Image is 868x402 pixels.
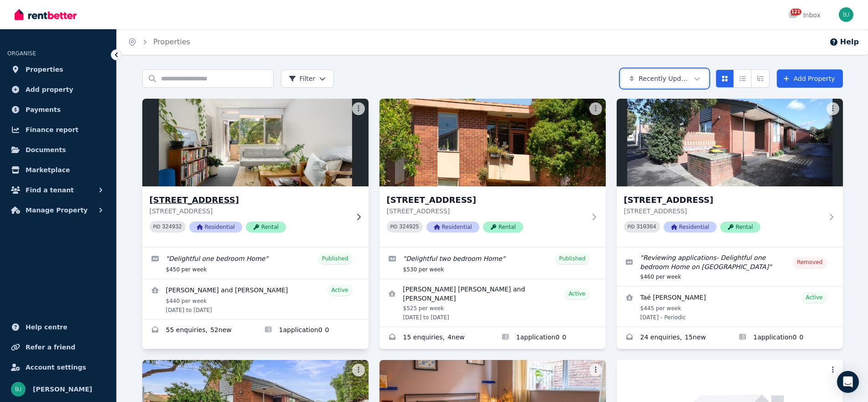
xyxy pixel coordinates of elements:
p: [STREET_ADDRESS] [150,206,348,216]
span: [PERSON_NAME] [33,384,92,395]
a: Help centre [7,318,109,336]
code: 324925 [399,224,419,230]
a: Refer a friend [7,338,109,356]
span: Residential [426,222,479,233]
span: Documents [26,144,66,155]
a: Enquiries for unit 5/1 Larnoo Avenue, Brunswick West [617,327,730,349]
button: Card view [716,69,734,88]
h3: [STREET_ADDRESS] [150,194,348,206]
button: Manage Property [7,201,109,219]
span: Properties [26,64,63,75]
span: Find a tenant [26,185,74,196]
h3: [STREET_ADDRESS] [624,194,823,206]
nav: Breadcrumb [117,29,201,55]
span: Refer a friend [26,342,75,353]
a: Payments [7,100,109,119]
h3: [STREET_ADDRESS] [387,194,586,206]
button: Help [829,37,859,48]
p: [STREET_ADDRESS] [387,206,586,216]
img: unit 5/1 Larnoo Avenue, Brunswick West [617,99,843,186]
span: Rental [483,222,523,233]
a: unit 5/1 Larnoo Avenue, Brunswick West[STREET_ADDRESS][STREET_ADDRESS]PID 310364ResidentialRental [617,99,843,247]
img: 4/282 Langridge Street, Abbotsford [136,96,374,189]
span: Filter [289,74,316,83]
span: 121 [790,9,801,15]
a: Enquiries for 4/282 Langridge Street, Abbotsford [142,320,255,342]
span: Account settings [26,362,86,373]
span: Rental [720,222,760,233]
a: 5/282 Langridge Street, Abbotsford[STREET_ADDRESS][STREET_ADDRESS]PID 324925ResidentialRental [379,99,606,247]
img: RentBetter [15,8,77,21]
button: Recently Updated [621,69,708,88]
a: Marketplace [7,161,109,179]
a: Finance report [7,121,109,139]
a: Edit listing: Delightful two bedroom Home [379,248,606,279]
div: View options [716,69,769,88]
a: Account settings [7,358,109,376]
a: Documents [7,141,109,159]
a: Enquiries for 5/282 Langridge Street, Abbotsford [379,327,493,349]
div: Inbox [789,11,821,20]
span: Residential [664,222,717,233]
span: Residential [189,222,242,233]
a: View details for LEWELYN BRADLEY TOLLETT and Merina Penanueva [142,279,369,319]
img: Bom Jin [839,7,853,22]
div: Open Intercom Messenger [837,371,859,393]
a: View details for Taé Jean Julien [617,286,843,327]
a: Add Property [777,69,843,88]
span: Finance report [26,124,78,135]
button: More options [826,364,839,376]
a: Add property [7,80,109,99]
a: 4/282 Langridge Street, Abbotsford[STREET_ADDRESS][STREET_ADDRESS]PID 324932ResidentialRental [142,99,369,247]
small: PID [153,224,161,229]
a: Edit listing: Reviewing applications- Delightful one bedroom Home on Larnoo Ave [617,248,843,286]
a: Applications for 5/282 Langridge Street, Abbotsford [493,327,606,349]
button: More options [589,102,602,115]
code: 324932 [162,224,182,230]
small: PID [390,224,398,229]
span: Add property [26,84,73,95]
code: 310364 [636,224,656,230]
p: [STREET_ADDRESS] [624,206,823,216]
a: Applications for 4/282 Langridge Street, Abbotsford [255,320,369,342]
button: Find a tenant [7,181,109,199]
span: Help centre [26,322,68,333]
span: Payments [26,104,61,115]
a: View details for Leala Rose Carney-Chapus and Jack McGregor-Smith [379,279,606,327]
button: More options [589,364,602,376]
img: 5/282 Langridge Street, Abbotsford [379,99,606,186]
img: Bom Jin [11,382,26,397]
small: PID [628,224,635,229]
a: Applications for unit 5/1 Larnoo Avenue, Brunswick West [730,327,843,349]
span: Marketplace [26,164,70,175]
button: More options [352,364,365,376]
span: Rental [246,222,286,233]
a: Edit listing: Delightful one bedroom Home [142,248,369,279]
button: Filter [281,69,334,88]
span: ORGANISE [7,50,36,57]
a: Properties [7,60,109,79]
span: Recently Updated [639,74,690,83]
button: More options [826,102,839,115]
button: Compact list view [733,69,752,88]
span: Manage Property [26,205,88,216]
button: Expanded list view [751,69,769,88]
a: Properties [153,37,190,46]
button: More options [352,102,365,115]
